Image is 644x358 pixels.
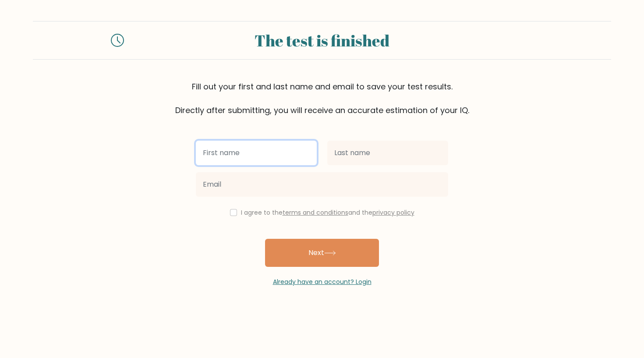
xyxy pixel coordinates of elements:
[196,172,448,197] input: Email
[283,208,348,217] a: terms and conditions
[33,81,611,116] div: Fill out your first and last name and email to save your test results. Directly after submitting,...
[372,208,414,217] a: privacy policy
[327,141,448,165] input: Last name
[241,208,414,217] label: I agree to the and the
[196,141,317,165] input: First name
[134,28,510,52] div: The test is finished
[273,277,372,286] a: Already have an account? Login
[265,239,379,267] button: Next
